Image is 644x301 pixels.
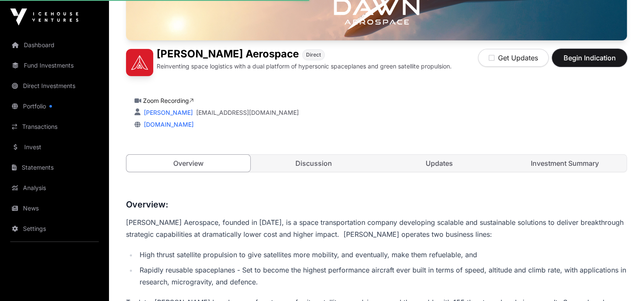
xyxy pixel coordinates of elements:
[378,155,501,172] a: Updates
[503,155,627,172] a: Investment Summary
[7,179,102,197] a: Analysis
[7,97,102,116] a: Portfolio
[601,260,644,301] iframe: Chat Widget
[126,49,153,76] img: Dawn Aerospace
[7,77,102,95] a: Direct Investments
[126,155,627,172] nav: Tabs
[137,249,627,261] li: High thrust satellite propulsion to give satellites more mobility, and eventually, make them refu...
[157,49,299,60] h1: [PERSON_NAME] Aerospace
[252,155,376,172] a: Discussion
[7,56,102,75] a: Fund Investments
[126,216,627,240] p: [PERSON_NAME] Aerospace, founded in [DATE], is a space transportation company developing scalable...
[552,57,627,66] a: Begin Indication
[157,62,452,71] p: Reinventing space logistics with a dual platform of hypersonic spaceplanes and green satellite pr...
[563,53,616,63] span: Begin Indication
[552,49,627,67] button: Begin Indication
[7,219,102,238] a: Settings
[7,199,102,218] a: News
[7,36,102,54] a: Dashboard
[126,154,251,172] a: Overview
[196,108,299,117] a: [EMAIL_ADDRESS][DOMAIN_NAME]
[140,121,194,128] a: [DOMAIN_NAME]
[7,117,102,136] a: Transactions
[10,9,78,26] img: Icehouse Ventures Logo
[7,158,102,177] a: Statements
[126,198,627,211] h3: Overview:
[142,109,193,116] a: [PERSON_NAME]
[7,138,102,156] a: Invest
[306,51,321,58] span: Direct
[143,97,194,104] a: Zoom Recording
[137,264,627,288] li: Rapidly reusable spaceplanes - Set to become the highest performance aircraft ever built in terms...
[478,49,549,67] button: Get Updates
